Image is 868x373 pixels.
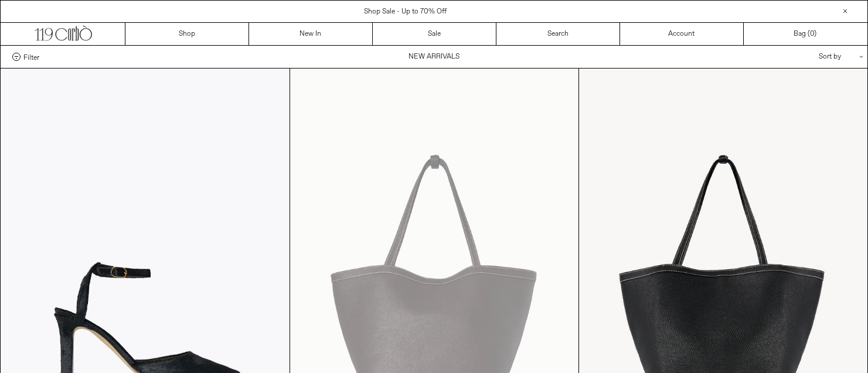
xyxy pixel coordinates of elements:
span: Filter [23,53,39,61]
a: New In [249,23,373,45]
a: Search [496,23,620,45]
span: 0 [810,29,814,39]
div: Sort by [750,46,856,68]
a: Shop Sale - Up to 70% Off [364,7,447,16]
a: Shop [125,23,249,45]
a: Account [620,23,744,45]
a: Bag () [744,23,867,45]
span: ) [810,29,816,39]
a: Sale [373,23,496,45]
